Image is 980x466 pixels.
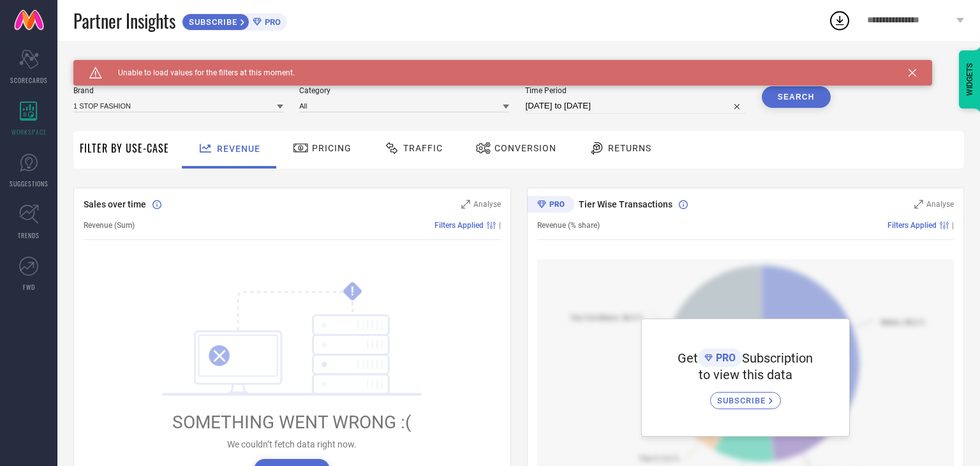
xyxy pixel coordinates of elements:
[461,200,470,209] svg: Zoom
[73,60,162,70] span: SYSTEM WORKSPACE
[312,143,352,153] span: Pricing
[525,98,745,114] input: Select time period
[914,200,923,209] svg: Zoom
[608,143,651,153] span: Returns
[473,200,501,209] span: Analyse
[434,221,484,230] span: Filters Applied
[10,75,48,85] span: SCORECARDS
[537,221,600,230] span: Revenue (% share)
[403,143,443,153] span: Traffic
[351,284,354,299] tspan: !
[710,382,781,409] a: SUBSCRIBE
[11,127,47,137] span: WORKSPACE
[227,439,357,449] span: We couldn’t fetch data right now.
[217,144,260,154] span: Revenue
[579,199,672,209] span: Tier Wise Transactions
[713,352,736,364] span: PRO
[262,17,281,27] span: PRO
[84,199,146,209] span: Sales over time
[926,200,954,209] span: Analyse
[172,412,412,433] span: SOMETHING WENT WRONG :(
[525,86,745,95] span: Time Period
[762,86,831,108] button: Search
[80,140,169,156] span: Filter By Use-Case
[23,282,35,292] span: FWD
[299,86,509,95] span: Category
[527,196,574,215] div: Premium
[952,221,954,230] span: |
[84,221,135,230] span: Revenue (Sum)
[499,221,501,230] span: |
[182,10,287,31] a: SUBSCRIBEPRO
[699,367,792,382] span: to view this data
[73,8,175,34] span: Partner Insights
[887,221,937,230] span: Filters Applied
[102,68,295,77] span: Unable to load values for the filters at this moment.
[494,143,556,153] span: Conversion
[73,86,283,95] span: Brand
[10,179,48,188] span: SUGGESTIONS
[717,396,769,405] span: SUBSCRIBE
[18,230,40,240] span: TRENDS
[182,17,241,27] span: SUBSCRIBE
[828,9,851,32] div: Open download list
[742,350,813,366] span: Subscription
[678,350,698,366] span: Get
